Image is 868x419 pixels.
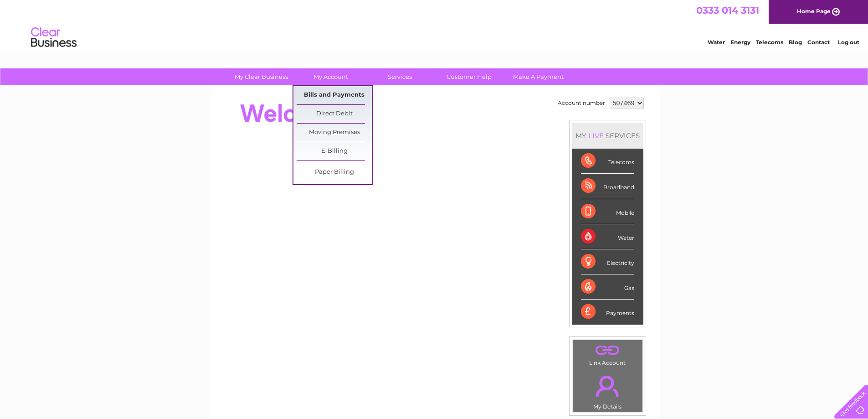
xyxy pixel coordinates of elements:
[431,68,507,85] a: Customer Help
[572,340,643,368] td: Link Account
[297,163,372,181] a: Paper Billing
[586,131,606,140] div: LIVE
[581,274,634,300] div: Gas
[730,39,750,46] a: Energy
[807,39,830,46] a: Contact
[581,149,634,174] div: Telecoms
[297,86,372,104] a: Bills and Payments
[31,24,77,52] img: logo.png
[756,39,783,46] a: Telecoms
[581,224,634,249] div: Water
[555,95,607,111] td: Account number
[297,142,372,160] a: E-Billing
[219,5,650,44] div: Clear Business is a trading name of Verastar Limited (registered in [GEOGRAPHIC_DATA] No. 3667643...
[224,68,299,85] a: My Clear Business
[293,68,368,85] a: My Account
[708,39,725,46] a: Water
[789,39,802,46] a: Blog
[362,68,437,85] a: Services
[581,249,634,274] div: Electricity
[581,174,634,199] div: Broadband
[581,300,634,324] div: Payments
[572,368,643,413] td: My Details
[696,5,759,16] a: 0333 014 3131
[575,370,640,402] a: .
[572,123,643,149] div: MY SERVICES
[581,199,634,224] div: Mobile
[297,124,372,142] a: Moving Premises
[838,39,859,46] a: Log out
[297,105,372,123] a: Direct Debit
[501,68,576,85] a: Make A Payment
[575,342,640,358] a: .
